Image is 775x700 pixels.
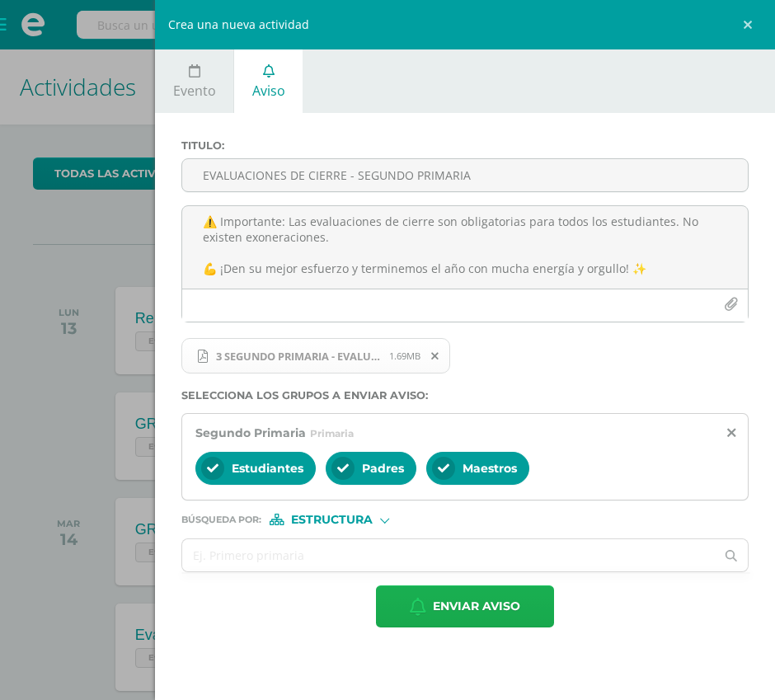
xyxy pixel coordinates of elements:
[389,350,420,362] span: 1.69MB
[310,427,354,439] span: Primaria
[421,347,449,365] span: Remover archivo
[182,539,715,571] input: Ej. Primero primaria
[291,515,373,524] span: Estructura
[433,586,520,627] span: Enviar aviso
[463,461,517,476] span: Maestros
[155,49,233,113] a: Evento
[362,461,404,476] span: Padres
[234,49,303,113] a: Aviso
[252,82,285,100] span: Aviso
[181,139,749,152] label: Titulo :
[270,514,393,525] div: [object Object]
[173,82,216,100] span: Evento
[181,515,261,524] span: Búsqueda por :
[195,425,306,440] span: Segundo Primaria
[376,585,554,627] button: Enviar aviso
[181,338,450,374] span: 3 SEGUNDO PRIMARIA - EVALUACIONES DE CIERRE - CALENDARIO 2025.pdf
[208,350,389,363] span: 3 SEGUNDO PRIMARIA - EVALUACIONES DE CIERRE - CALENDARIO 2025.pdf
[182,206,748,289] textarea: 📢 EVALUACIONES DE CIERRE Queridos alumnos, les compartimos la programación para la próxima semana...
[232,461,303,476] span: Estudiantes
[182,159,748,191] input: Titulo
[181,389,749,402] label: Selecciona los grupos a enviar aviso :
